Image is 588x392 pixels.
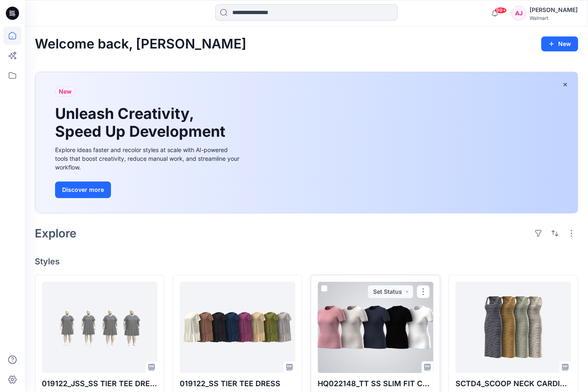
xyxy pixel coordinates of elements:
p: 019122_JSS_SS TIER TEE DRESS [42,378,157,390]
h2: Welcome back, [PERSON_NAME] [35,36,246,52]
div: [PERSON_NAME] [530,5,578,15]
div: AJ [511,6,526,21]
a: HQ022148_TT SS SLIM FIT CREW TEE [318,282,433,373]
a: Discover more [55,181,241,198]
p: HQ022148_TT SS SLIM FIT CREW TEE [318,378,433,390]
span: 99+ [494,7,507,14]
a: 019122_SS TIER TEE DRESS [180,282,295,373]
button: Discover more [55,181,111,198]
p: 019122_SS TIER TEE DRESS [180,378,295,390]
h4: Styles [35,256,578,266]
span: New [59,87,72,97]
a: SCTD4_SCOOP NECK CARDIGAN TANK [455,282,571,373]
a: 019122_JSS_SS TIER TEE DRESS [42,282,157,373]
h2: Explore [35,227,77,240]
button: New [541,36,578,51]
h1: Unleash Creativity, Speed Up Development [55,105,229,140]
div: Explore ideas faster and recolor styles at scale with AI-powered tools that boost creativity, red... [55,145,241,172]
div: Walmart [530,15,578,21]
p: SCTD4_SCOOP NECK CARDIGAN TANK [455,378,571,390]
